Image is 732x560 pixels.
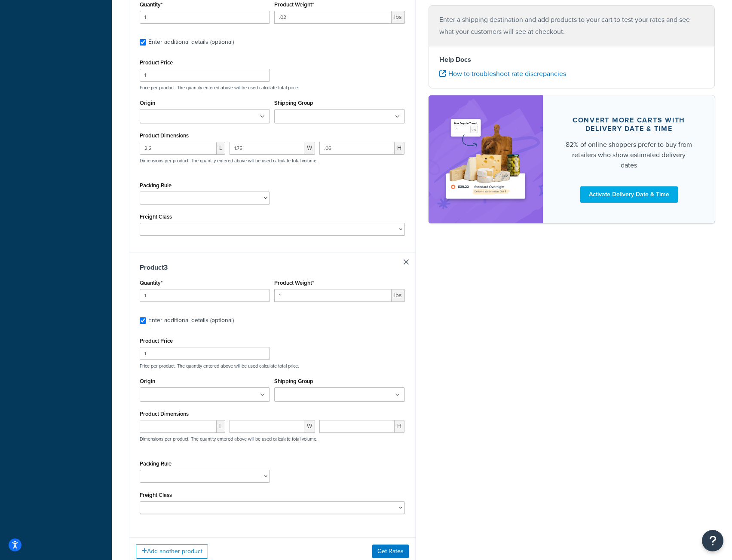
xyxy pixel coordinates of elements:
input: 0.00 [274,11,391,24]
span: H [395,420,404,433]
img: feature-image-ddt-36eae7f7280da8017bfb280eaccd9c446f90b1fe08728e4019434db127062ab4.png [441,108,530,210]
p: Dimensions per product. The quantity entered above will be used calculate total volume. [138,158,318,164]
label: Packing Rule [140,182,172,189]
div: Enter additional details (optional) [148,314,234,326]
label: Product Dimensions [140,132,189,139]
input: 0 [140,11,270,24]
a: Remove Item [404,259,409,265]
span: W [304,420,315,433]
p: Price per product. The quantity entered above will be used calculate total price. [138,85,407,91]
label: Freight Class [140,213,172,220]
p: Price per product. The quantity entered above will be used calculate total price. [138,363,407,369]
label: Product Weight* [274,1,314,8]
label: Product Dimensions [140,411,189,417]
a: How to troubleshoot rate discrepancies [439,69,566,79]
h3: Product 3 [140,263,405,272]
div: Enter additional details (optional) [148,36,234,48]
span: lbs [392,289,405,302]
input: Enter additional details (optional) [140,317,146,324]
a: Activate Delivery Date & Time [580,186,678,203]
button: Add another product [136,544,208,559]
input: 0 [140,289,270,302]
p: Enter a shipping destination and add products to your cart to test your rates and see what your c... [439,14,704,38]
label: Product Weight* [274,280,314,286]
label: Quantity* [140,280,162,286]
button: Get Rates [372,545,409,558]
button: Open Resource Center [702,530,723,551]
span: L [217,142,225,155]
h4: Help Docs [439,55,704,65]
p: Dimensions per product. The quantity entered above will be used calculate total volume. [138,436,318,442]
label: Origin [140,378,155,384]
label: Origin [140,100,155,106]
label: Product Price [140,338,173,344]
div: Convert more carts with delivery date & time [564,116,694,133]
label: Packing Rule [140,460,172,467]
input: 0.00 [274,289,391,302]
label: Product Price [140,59,173,66]
label: Freight Class [140,492,172,498]
span: W [304,142,315,155]
span: lbs [392,11,405,24]
input: Enter additional details (optional) [140,39,146,46]
label: Quantity* [140,1,162,8]
label: Shipping Group [274,100,313,106]
span: H [395,142,404,155]
div: 82% of online shoppers prefer to buy from retailers who show estimated delivery dates [564,140,694,170]
label: Shipping Group [274,378,313,384]
span: L [217,420,225,433]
